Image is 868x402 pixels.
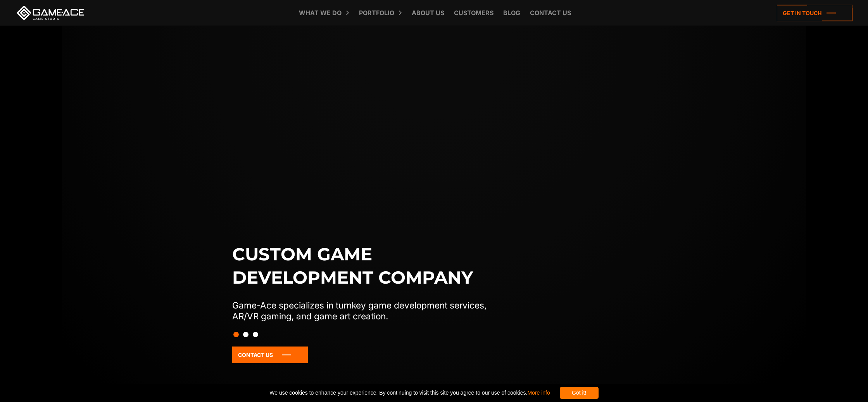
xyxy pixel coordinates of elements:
[232,300,503,322] p: Game-Ace specializes in turnkey game development services, AR/VR gaming, and game art creation.
[777,5,852,21] a: Get in touch
[253,328,258,341] button: Slide 3
[527,390,550,396] a: More info
[232,347,308,363] a: Contact Us
[232,243,503,289] h1: Custom game development company
[269,387,550,399] span: We use cookies to enhance your experience. By continuing to visit this site you agree to our use ...
[560,387,599,399] div: Got it!
[233,328,239,341] button: Slide 1
[243,328,248,341] button: Slide 2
